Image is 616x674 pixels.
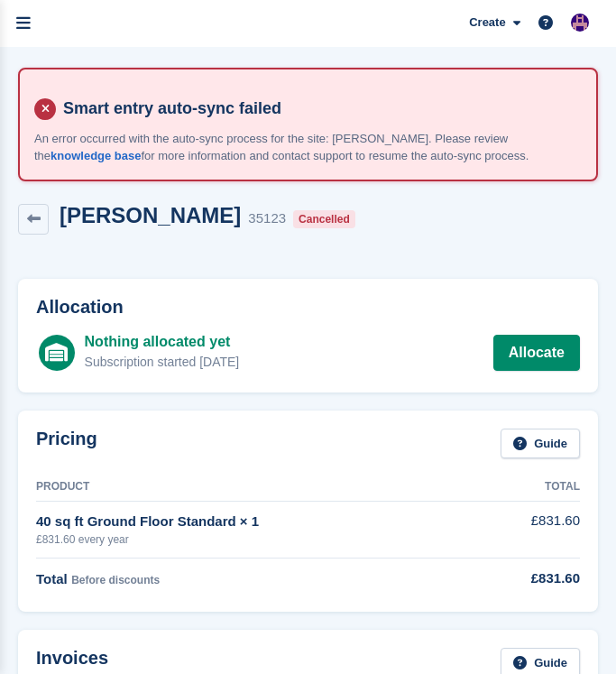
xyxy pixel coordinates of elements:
[85,353,240,372] div: Subscription started [DATE]
[36,531,482,548] div: £831.60 every year
[482,501,580,558] td: £831.60
[501,429,580,458] a: Guide
[482,473,580,502] th: Total
[36,429,97,458] h2: Pricing
[36,473,482,502] th: Product
[71,574,160,586] span: Before discounts
[36,512,482,532] div: 40 sq ft Ground Floor Standard × 1
[51,149,141,162] a: knowledge base
[36,297,580,318] h2: Allocation
[34,130,582,165] p: An error occurred with the auto-sync process for the site: [PERSON_NAME]. Please review the for m...
[60,203,241,227] h2: [PERSON_NAME]
[248,208,286,229] div: 35123
[293,210,355,228] div: Cancelled
[85,331,240,353] div: Nothing allocated yet
[469,14,505,32] span: Create
[493,335,580,371] a: Allocate
[482,568,580,589] div: £831.60
[571,14,589,32] img: Camille
[36,571,68,586] span: Total
[56,98,582,119] h4: Smart entry auto-sync failed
